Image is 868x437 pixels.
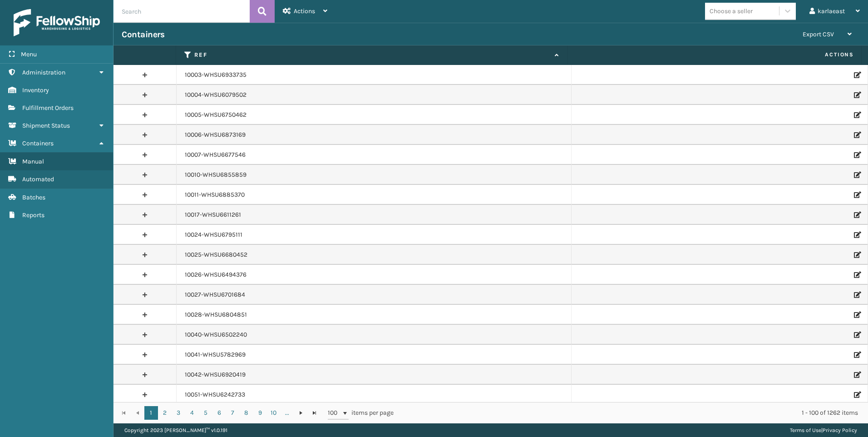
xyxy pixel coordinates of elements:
[185,230,242,239] a: 10024-WHSU6795111
[185,406,199,420] a: 4
[406,408,858,417] div: 1 - 100 of 1262 items
[297,409,305,417] span: Go to the next page
[124,423,227,437] p: Copyright 2023 [PERSON_NAME]™ v 1.0.191
[14,9,100,36] img: logo
[185,210,241,219] a: 10017-WHSU6611261
[790,423,857,437] div: |
[21,50,37,58] span: Menu
[311,409,318,417] span: Go to the last page
[22,175,54,183] span: Automated
[22,104,74,112] span: Fulfillment Orders
[185,130,246,139] a: 10006-WHSU6873169
[122,29,164,40] h3: Containers
[854,92,859,98] i: Edit
[854,192,859,198] i: Edit
[22,194,45,201] span: Batches
[854,152,859,158] i: Edit
[22,158,44,165] span: Manual
[185,70,247,79] a: 10003-WHSU6933735
[308,406,321,420] a: Go to the last page
[158,406,172,420] a: 2
[185,150,246,159] a: 10007-WHSU6677546
[194,51,550,59] label: Ref
[185,290,245,299] a: 10027-WHSU6701684
[240,406,253,420] a: 8
[185,250,247,259] a: 10025-WHSU6680452
[854,392,859,398] i: Edit
[212,406,226,420] a: 6
[854,112,859,118] i: Edit
[185,270,247,279] a: 10026-WHSU6494376
[854,132,859,138] i: Edit
[854,372,859,378] i: Edit
[281,406,294,420] a: ...
[710,6,753,16] div: Choose a seller
[185,390,245,399] a: 10051-WHSU6242733
[185,310,247,319] a: 10028-WHSU6804851
[199,406,212,420] a: 5
[790,427,821,433] a: Terms of Use
[854,272,859,278] i: Edit
[185,330,247,339] a: 10040-WHSU6502240
[854,72,859,78] i: Edit
[22,86,49,94] span: Inventory
[854,292,859,298] i: Edit
[294,406,308,420] a: Go to the next page
[22,69,65,76] span: Administration
[185,370,246,379] a: 10042-WHSU6920419
[294,7,315,15] span: Actions
[854,172,859,178] i: Edit
[185,90,247,99] a: 10004-WHSU6079502
[328,408,341,417] span: 100
[22,139,54,147] span: Containers
[267,406,281,420] a: 10
[823,427,857,433] a: Privacy Policy
[854,212,859,218] i: Edit
[854,352,859,358] i: Edit
[803,30,834,38] span: Export CSV
[22,122,70,129] span: Shipment Status
[185,170,247,179] a: 10010-WHSU6855859
[172,406,185,420] a: 3
[253,406,267,420] a: 9
[22,211,44,219] span: Reports
[226,406,240,420] a: 7
[185,190,245,199] a: 10011-WHSU6885370
[854,252,859,258] i: Edit
[854,232,859,238] i: Edit
[185,350,246,359] a: 10041-WHSU5782969
[185,110,247,119] a: 10005-WHSU6750462
[854,332,859,338] i: Edit
[854,312,859,318] i: Edit
[571,47,859,62] span: Actions
[328,406,394,420] span: items per page
[144,406,158,420] a: 1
